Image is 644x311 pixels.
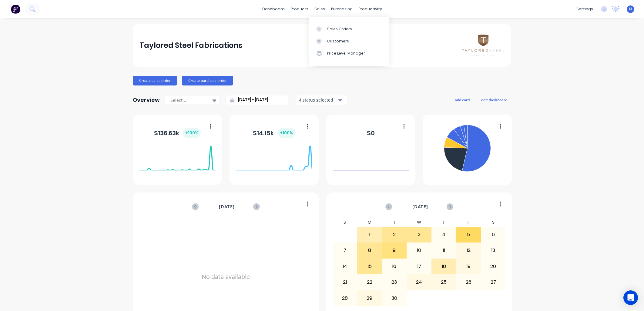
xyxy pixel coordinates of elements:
div: 4 status selected [299,97,337,103]
button: Create purchase order [182,76,233,85]
div: Overview [133,94,160,106]
a: Customers [309,35,389,47]
a: Sales Orders [309,23,389,35]
div: 24 [407,275,431,290]
div: 25 [432,275,456,290]
div: T [382,218,407,227]
div: 9 [382,243,407,258]
div: 15 [357,259,382,274]
a: Price Level Manager [309,47,389,59]
img: Factory [11,5,20,14]
div: 26 [456,275,481,290]
div: 4 [432,227,456,242]
div: 27 [481,275,505,290]
div: $ 0 [367,129,375,138]
div: 11 [432,243,456,258]
span: [DATE] [219,203,235,210]
div: 3 [407,227,431,242]
div: 1 [357,227,382,242]
div: 8 [357,243,382,258]
div: Customers [327,38,349,44]
div: + 100 % [277,128,295,138]
div: $ 136.63k [154,128,201,138]
div: 23 [382,275,407,290]
div: 2 [382,227,407,242]
div: 21 [333,275,357,290]
button: 4 status selected [296,95,347,105]
img: Taylored Steel Fabrications [462,35,505,56]
div: 5 [456,227,481,242]
div: settings [573,5,596,14]
button: add card [451,96,474,104]
span: M [629,6,632,12]
div: M [357,218,382,227]
div: Open Intercom Messenger [623,290,638,305]
div: W [407,218,431,227]
div: sales [311,5,328,14]
div: 19 [456,259,481,274]
div: 28 [333,290,357,306]
div: purchasing [328,5,356,14]
div: 7 [333,243,357,258]
div: 13 [481,243,505,258]
button: edit dashboard [477,96,511,104]
div: 29 [357,290,382,306]
div: 16 [382,259,407,274]
div: 6 [481,227,505,242]
div: Sales Orders [327,26,352,32]
div: productivity [356,5,385,14]
div: 18 [432,259,456,274]
div: 20 [481,259,505,274]
div: 22 [357,275,382,290]
a: dashboard [259,5,288,14]
div: 10 [407,243,431,258]
div: 30 [382,290,407,306]
div: Taylored Steel Fabrications [139,39,242,52]
div: T [431,218,456,227]
div: S [333,218,357,227]
div: $ 14.15k [253,128,295,138]
div: 14 [333,259,357,274]
div: Price Level Manager [327,51,365,56]
div: 12 [456,243,481,258]
span: [DATE] [412,203,428,210]
button: Create sales order [133,76,177,85]
div: S [481,218,506,227]
div: 17 [407,259,431,274]
div: + 100 % [183,128,201,138]
div: products [288,5,311,14]
div: F [456,218,481,227]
